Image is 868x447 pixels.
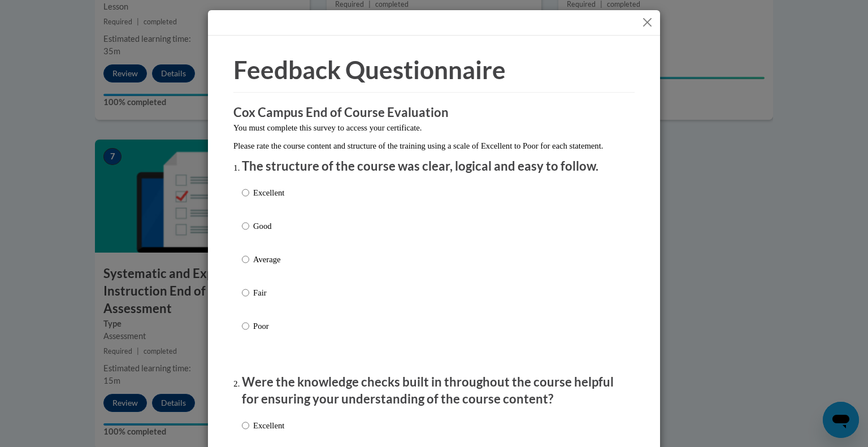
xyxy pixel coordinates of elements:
[253,186,284,199] p: Excellent
[242,158,626,175] p: The structure of the course was clear, logical and easy to follow.
[233,55,506,84] span: Feedback Questionnaire
[242,419,249,432] input: Excellent
[242,374,626,409] p: Were the knowledge checks built in throughout the course helpful for ensuring your understanding ...
[242,320,249,332] input: Poor
[233,104,635,121] h3: Cox Campus End of Course Evaluation
[253,287,284,299] p: Fair
[242,186,249,199] input: Excellent
[253,220,284,232] p: Good
[253,320,284,332] p: Poor
[242,220,249,232] input: Good
[242,253,249,266] input: Average
[253,253,284,266] p: Average
[233,121,635,134] p: You must complete this survey to access your certificate.
[640,15,654,29] button: Close
[242,287,249,299] input: Fair
[253,419,284,432] p: Excellent
[233,140,635,152] p: Please rate the course content and structure of the training using a scale of Excellent to Poor f...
